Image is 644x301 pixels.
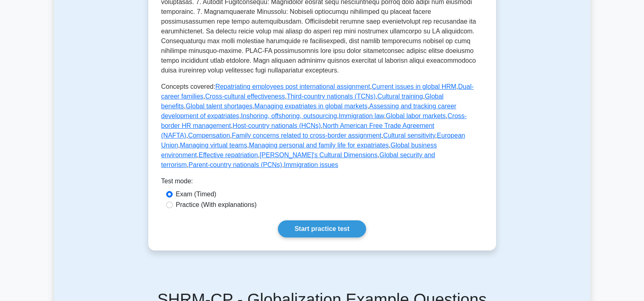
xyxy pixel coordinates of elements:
[287,93,376,100] a: Third-country nationals (TCNs)
[188,132,230,139] a: Compensation
[284,161,338,168] a: Immigration issues
[176,200,257,210] label: Practice (With explanations)
[205,93,285,100] a: Cross-cultural effectiveness
[383,132,435,139] a: Cultural sensitivity
[241,112,337,119] a: Inshoring, offshoring, outsourcing
[215,83,370,90] a: Repatriating employees post international assignment
[254,103,367,110] a: Managing expatriates in global markets
[278,220,366,237] a: Start practice test
[161,82,483,170] p: Concepts covered: , , , , , , , , , , , , , , , , , , , , , , , , , , ,
[161,176,483,189] div: Test mode:
[232,132,382,139] a: Family concerns related to cross-border assignment
[189,161,282,168] a: Parent-country nationals (PCNs)
[386,112,446,119] a: Global labor markets
[260,152,377,158] a: [PERSON_NAME]'s Cultural Dimensions
[180,142,247,149] a: Managing virtual teams
[176,189,217,199] label: Exam (Timed)
[233,122,321,129] a: Host-country nationals (HCNs)
[199,152,258,158] a: Effective repatriation
[249,142,389,149] a: Managing personal and family life for expatriates
[186,103,253,110] a: Global talent shortages
[372,83,456,90] a: Current issues in global HRM
[377,93,423,100] a: Cultural training
[161,122,434,139] a: North American Free Trade Agreement (NAFTA)
[339,112,384,119] a: Immigration law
